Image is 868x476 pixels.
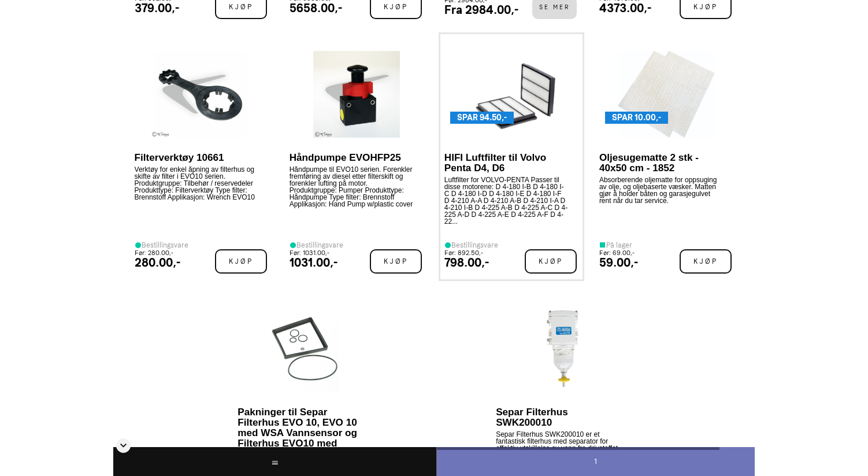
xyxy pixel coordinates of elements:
[593,32,740,281] a: SPAR 10.00,- Oljesugematte 2 stk - 40x50 cm - 1852 Absorberende oljematte for oppsuging av olje, ...
[290,242,343,249] div: Bestillingsvare
[135,242,188,249] div: Bestillingsvare
[135,249,173,257] small: Før: 280.00,-
[290,257,343,268] div: 1031.00,-
[290,249,329,257] small: Før: 1031.00,-
[599,153,724,174] p: Oljesugematte 2 stk - 40x50 cm - 1852
[444,257,498,268] div: 798.00,-
[444,4,518,16] div: Fra 2984.00,-
[599,2,653,14] div: 4373.00,-
[370,249,422,274] span: Kjøp
[457,112,507,124] span: SPAR 94.50,-
[290,2,343,14] div: 5658.00,-
[150,51,253,138] img: 10661_1024x1024_IF6MV09.png
[439,32,585,281] a: SPAR 94.50,- HIFI Luftfilter til Volvo Penta D4, D6 Luftfilter for VOLVO-PENTA Passer til disse m...
[599,242,638,249] div: På lager
[496,407,620,428] p: Separ Filterhus SWK200010
[238,407,362,459] p: Pakninger til Separ Filterhus EVO 10, EVO 10 med WSA Vannsensor og Filterhus EVO10 med håndpumpe
[436,447,755,476] div: 1
[444,249,483,257] small: Før: 892.50,-
[525,249,577,274] span: Kjøp
[444,176,569,242] p: Luftfilter for VOLVO-PENTA Passer til disse motorene: D 4-180 I-B D 4-180 I-C D 4-180 I-D D 4-180...
[520,305,606,392] img: SWK2000010_1024x1024.jpg
[215,249,267,274] span: Kjøp
[135,257,188,268] div: 280.00,-
[284,32,430,281] a: Håndpumpe EVOHFP25 Håndpumpe til EVO10 serien. Forenkler fremføring av diesel etter filterskift o...
[116,438,131,453] div: Skjul sidetall
[599,176,724,242] p: Absorberende oljematte for oppsuging av olje, og oljebaserte væsker. Matten gjør å holder båten o...
[444,242,498,249] div: Bestillingsvare
[135,166,259,242] p: Verktøy for enkel åpning av filterhus og skifte av filter i EVO10 serien. Produktgruppe: Tilbehør...
[599,257,638,268] div: 59.00,-
[444,153,569,174] p: HIFI Luftfilter til Volvo Penta D4, D6
[313,51,400,138] img: EVOHFP25_1024x1024.jpg
[461,51,562,138] img: p_HFFSA6122_default_1.webp
[680,249,732,274] span: Kjøp
[290,153,414,163] p: Håndpumpe EVOHFP25
[612,112,661,124] span: SPAR 10.00,-
[135,2,188,14] div: 379.00,-
[290,166,414,242] p: Håndpumpe til EVO10 serien. Forenkler fremføring av diesel etter filterskift og forenkler lufting...
[271,305,339,392] img: 10634_1024x1024.jpg
[599,249,635,257] small: Før: 69.00,-
[129,32,275,281] a: Filterverktøy 10661 Verktøy for enkel åpning av filterhus og skifte av filter i EVO10 serien. Pro...
[618,51,715,138] img: Oljesugematte.jpg
[135,153,259,163] p: Filterverktøy 10661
